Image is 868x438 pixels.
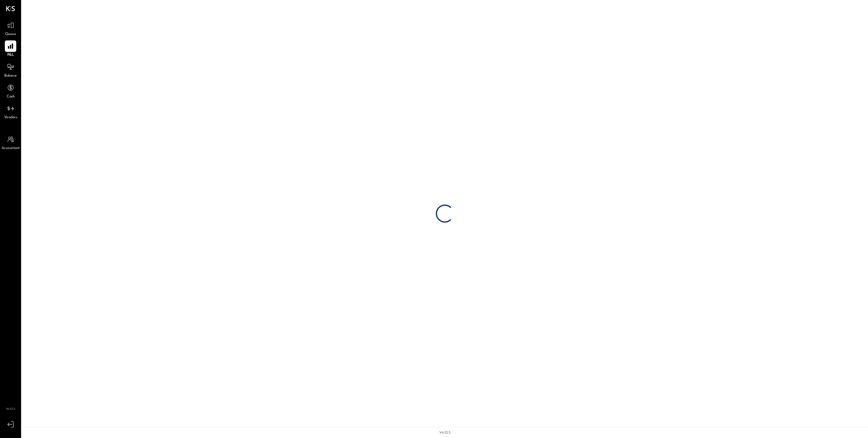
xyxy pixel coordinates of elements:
a: P&L [0,40,21,58]
span: Balance [4,73,17,79]
span: P&L [7,52,14,58]
span: Cash [7,94,14,100]
a: Cash [0,82,21,100]
a: Vendors [0,103,21,120]
span: Queue [5,32,16,37]
span: Accountant [2,146,20,151]
a: Accountant [0,134,21,151]
span: Vendors [4,115,17,120]
a: Queue [0,20,21,37]
a: Balance [0,61,21,79]
div: v 4.32.3 [439,430,450,435]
